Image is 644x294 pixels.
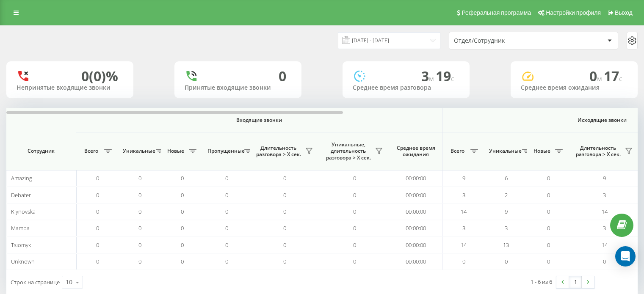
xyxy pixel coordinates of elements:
span: Новые [531,148,553,154]
div: Принятые входящие звонки [185,84,291,91]
span: 0 [353,241,356,249]
span: 0 [283,258,286,265]
span: 0 [181,208,184,215]
span: 0 [225,191,228,199]
span: 0 [181,174,184,182]
span: 0 [96,258,99,265]
span: 14 [602,241,608,249]
span: 14 [602,208,608,215]
span: 3 [462,191,465,199]
span: 0 [96,191,99,199]
span: 0 [547,174,550,182]
span: Входящие звонки [98,117,420,124]
span: 0 [589,67,604,85]
a: 1 [569,276,582,288]
span: 9 [505,208,508,215]
span: 0 [353,208,356,215]
span: 0 [138,258,141,265]
span: 0 [353,224,356,232]
span: Уникальные [123,148,153,154]
span: 0 [547,191,550,199]
span: 17 [604,67,622,85]
span: 0 [225,241,228,249]
span: Реферальная программа [462,9,531,16]
span: 0 [283,208,286,215]
span: 0 [547,224,550,232]
span: Всего [80,148,102,154]
td: 00:00:00 [390,253,442,270]
td: 00:00:00 [390,236,442,253]
span: 0 [283,224,286,232]
span: 0 [181,224,184,232]
span: Сотрудник [14,148,69,154]
span: Длительность разговора > Х сек. [254,145,303,158]
span: 3 [603,224,606,232]
div: Непринятые входящие звонки [17,84,123,91]
div: 10 [66,278,72,286]
span: 0 [462,258,465,265]
span: 0 [353,174,356,182]
span: 0 [353,258,356,265]
span: 13 [503,241,509,249]
span: 0 [283,174,286,182]
span: 9 [603,174,606,182]
div: Open Intercom Messenger [615,246,636,267]
span: 0 [181,241,184,249]
span: 0 [138,208,141,215]
span: Unknown [11,258,35,265]
span: 9 [462,174,465,182]
span: 19 [436,67,454,85]
span: 0 [181,191,184,199]
span: c [451,74,454,83]
span: Среднее время ожидания [396,145,436,158]
td: 00:00:00 [390,170,442,187]
span: 3 [462,224,465,232]
span: 0 [283,241,286,249]
span: c [619,74,622,83]
span: 0 [547,241,550,249]
span: 0 [138,174,141,182]
span: 14 [461,208,467,215]
span: 3 [603,191,606,199]
span: Настройки профиля [546,9,601,16]
span: 0 [505,258,508,265]
span: 0 [138,241,141,249]
span: Уникальные [489,148,520,154]
span: м [597,74,604,83]
span: 0 [225,258,228,265]
span: 0 [283,191,286,199]
div: Среднее время ожидания [521,84,627,91]
span: Новые [165,148,186,154]
span: 0 [96,174,99,182]
span: 0 [96,241,99,249]
span: Tsiomyk [11,241,31,249]
span: Пропущенные [207,148,242,154]
span: м [429,74,436,83]
div: 1 - 6 из 6 [531,278,552,286]
span: Mamba [11,224,30,232]
span: 0 [353,191,356,199]
span: Выход [615,9,633,16]
div: Отдел/Сотрудник [454,37,555,44]
span: Amazing [11,174,32,182]
span: Длительность разговора > Х сек. [574,145,622,158]
div: 0 (0)% [81,68,118,84]
span: 0 [603,258,606,265]
td: 00:00:00 [390,203,442,220]
span: 0 [138,224,141,232]
span: 3 [421,67,436,85]
td: 00:00:00 [390,220,442,236]
td: 00:00:00 [390,187,442,203]
span: 0 [547,208,550,215]
span: 3 [505,224,508,232]
span: 0 [547,258,550,265]
span: 0 [96,224,99,232]
span: Строк на странице [11,278,60,286]
span: Klynovska [11,208,36,215]
div: 0 [279,68,286,84]
span: Debater [11,191,31,199]
span: 0 [138,191,141,199]
span: 0 [181,258,184,265]
div: Среднее время разговора [353,84,459,91]
span: 0 [225,174,228,182]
